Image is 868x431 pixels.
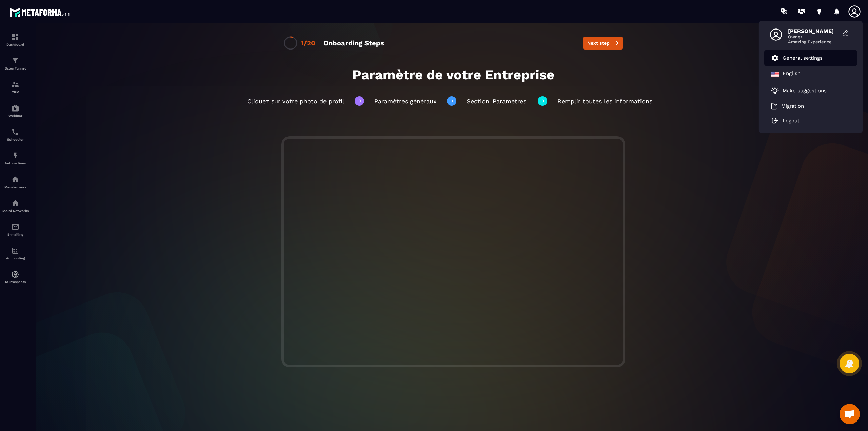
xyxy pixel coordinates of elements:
img: automations [11,152,19,160]
div: Onboarding Steps [323,39,384,47]
span: [PERSON_NAME] [788,28,839,34]
a: emailemailE-mailing [2,218,29,241]
a: Ouvrir le chat [840,404,860,424]
img: accountant [11,247,19,255]
p: Social Networks [2,209,29,213]
img: social-network [11,199,19,207]
img: automations [11,175,19,183]
a: Make suggestions [771,86,842,95]
span: Cliquez sur votre photo de profil [247,98,344,105]
span: Owner [788,34,839,39]
span: Remplir toutes les informations [557,98,652,105]
span: Next step [587,40,610,46]
p: Accounting [2,256,29,260]
a: schedulerschedulerScheduler [2,123,29,146]
div: 1/20 [301,39,315,47]
p: CRM [2,90,29,94]
p: Scheduler [2,138,29,141]
span: Paramètres généraux [374,98,437,105]
a: accountantaccountantAccounting [2,241,29,265]
a: social-networksocial-networkSocial Networks [2,194,29,218]
img: automations [11,270,19,278]
p: Migration [781,103,804,109]
img: formation [11,80,19,89]
p: Automations [2,161,29,165]
p: E-mailing [2,233,29,236]
p: General settings [783,55,823,61]
p: Webinar [2,114,29,118]
button: Next step [583,37,623,50]
a: formationformationSales Funnel [2,52,29,75]
a: automationsautomationsWebinar [2,99,29,123]
p: Dashboard [2,43,29,46]
p: Make suggestions [783,87,827,94]
p: Member area [2,185,29,189]
p: English [783,70,801,78]
a: Migration [771,103,804,110]
a: formationformationCRM [2,75,29,99]
a: automationsautomationsAutomations [2,146,29,170]
a: automationsautomationsMember area [2,170,29,194]
img: email [11,223,19,231]
p: Sales Funnel [2,66,29,70]
span: Section 'Paramètres' [467,98,528,105]
p: IA Prospects [2,280,29,284]
h1: Paramètre de votre Entreprise [116,67,791,83]
img: scheduler [11,128,19,136]
a: General settings [771,54,823,62]
img: formation [11,33,19,41]
p: Logout [783,118,800,124]
a: formationformationDashboard [2,28,29,52]
img: automations [11,104,19,112]
img: logo [9,6,71,18]
span: Amazing Experience [788,39,839,44]
img: formation [11,57,19,65]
